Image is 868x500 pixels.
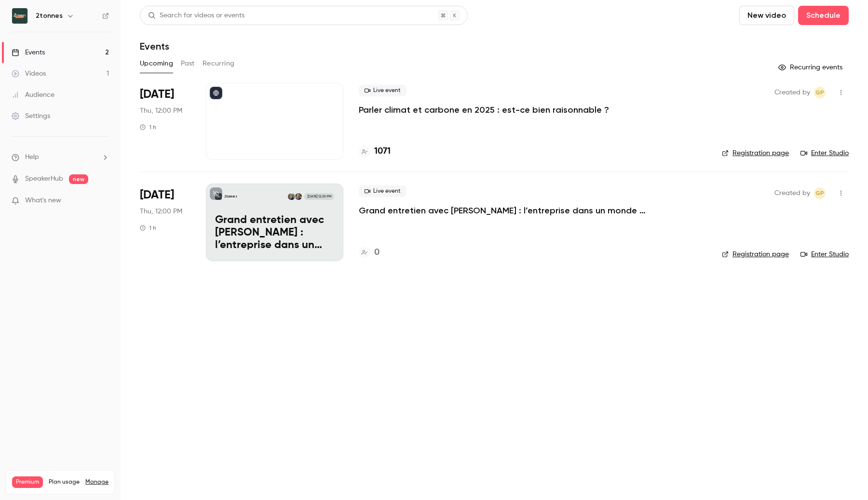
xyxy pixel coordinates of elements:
[814,187,826,199] span: Gabrielle Piot
[12,69,46,79] div: Videos
[359,185,407,197] span: Live event
[359,205,648,216] a: Grand entretien avec [PERSON_NAME] : l’entreprise dans un monde en crises
[359,145,391,158] a: 1071
[774,87,810,98] span: Created by
[215,214,334,251] p: Grand entretien avec [PERSON_NAME] : l’entreprise dans un monde en crises
[12,90,54,100] div: Audience
[181,56,195,71] button: Past
[140,207,182,216] span: Thu, 12:00 PM
[359,246,380,259] a: 0
[722,250,789,259] a: Registration page
[148,11,244,21] div: Search for videos or events
[815,187,824,199] span: GP
[774,60,849,75] button: Recurring events
[206,184,343,261] a: Grand entretien avec Frédéric Mazzella : l’entreprise dans un monde en crises 2tonnesPierre-Alix ...
[12,48,45,57] div: Events
[140,184,190,261] div: Oct 16 Thu, 12:00 PM (Europe/Paris)
[739,6,794,25] button: New video
[203,56,235,71] button: Recurring
[374,145,391,158] h4: 1071
[304,193,334,200] span: [DATE] 12:00 PM
[140,40,169,52] h1: Events
[12,111,50,121] div: Settings
[815,87,824,98] span: GP
[85,478,108,486] a: Manage
[25,152,39,162] span: Help
[140,83,190,160] div: Sep 18 Thu, 12:00 PM (Europe/Paris)
[140,106,182,116] span: Thu, 12:00 PM
[288,193,295,200] img: Frédéric Mazzella
[814,87,826,98] span: Gabrielle Piot
[140,87,174,102] span: [DATE]
[25,196,61,206] span: What's new
[140,224,156,232] div: 1 h
[722,148,789,158] a: Registration page
[800,148,849,158] a: Enter Studio
[774,187,810,199] span: Created by
[12,152,109,162] li: help-dropdown-opener
[800,250,849,259] a: Enter Studio
[140,187,174,203] span: [DATE]
[49,478,80,486] span: Plan usage
[12,476,43,488] span: Premium
[36,11,63,21] h6: 2tonnes
[359,85,407,96] span: Live event
[224,194,237,199] p: 2tonnes
[359,104,609,116] a: Parler climat et carbone en 2025 : est-ce bien raisonnable ?
[295,193,302,200] img: Pierre-Alix Lloret-Bavai
[12,8,27,24] img: 2tonnes
[374,246,380,259] h4: 0
[69,174,88,184] span: new
[798,6,849,25] button: Schedule
[25,174,63,184] a: SpeakerHub
[140,123,156,131] div: 1 h
[140,56,173,71] button: Upcoming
